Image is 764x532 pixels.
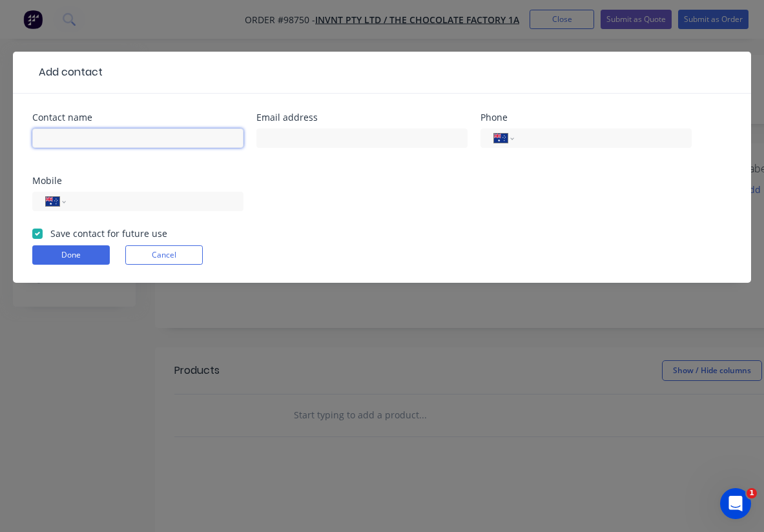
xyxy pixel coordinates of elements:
div: Phone [480,113,692,122]
div: Contact name [32,113,243,122]
span: 1 [747,488,757,498]
div: Mobile [32,176,243,185]
iframe: Intercom live chat [720,488,751,519]
button: Cancel [125,245,203,265]
button: Done [32,245,110,265]
label: Save contact for future use [50,227,167,240]
div: Add contact [32,65,103,80]
div: Email address [256,113,468,122]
